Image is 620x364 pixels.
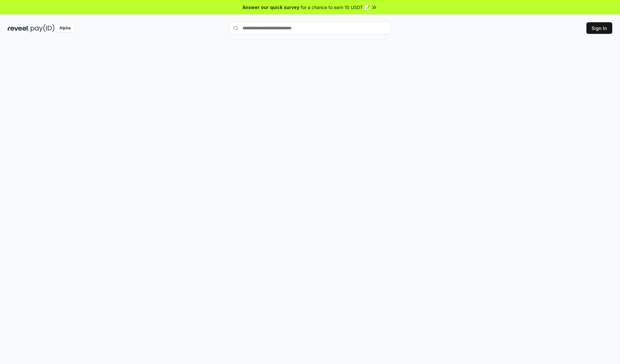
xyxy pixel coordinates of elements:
span: for a chance to earn 10 USDT 📝 [301,4,370,11]
span: Answer our quick survey [243,4,299,11]
button: Sign In [586,22,612,34]
div: Alpha [56,24,74,32]
img: reveel_dark [8,24,29,32]
img: pay_id [31,24,55,32]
